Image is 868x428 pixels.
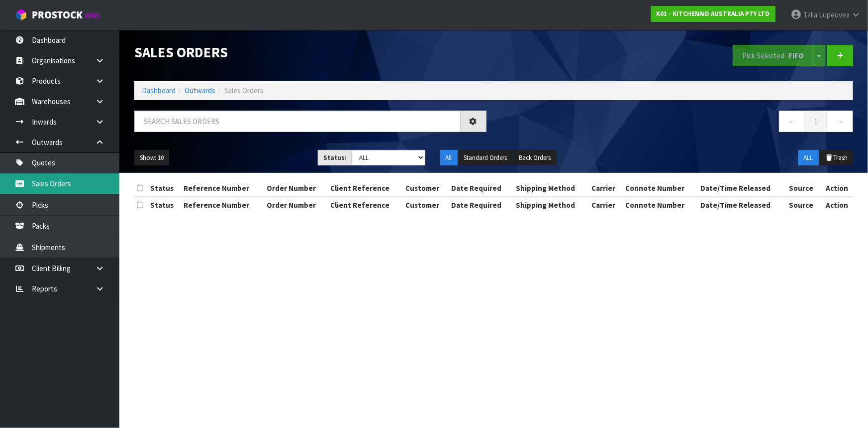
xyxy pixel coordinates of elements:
[15,8,27,21] img: cube-alt.png
[449,180,513,196] th: Date Required
[779,111,805,132] a: ←
[514,150,557,166] button: Back Orders
[821,180,853,196] th: Action
[224,86,264,95] span: Sales Orders
[698,180,786,196] th: Date/Time Released
[142,86,176,95] a: Dashboard
[788,51,804,60] strong: FIFO
[733,45,813,66] button: Pick Selected -FIFO
[821,197,853,213] th: Action
[134,45,486,60] h1: Sales Orders
[827,111,853,132] a: →
[148,180,181,196] th: Status
[185,86,215,95] a: Outwards
[32,8,83,21] span: ProStock
[134,111,461,132] input: Search sales orders
[181,180,264,196] th: Reference Number
[589,197,623,213] th: Carrier
[651,6,775,22] a: K01 - KITCHENAID AUSTRALIA PTY LTD
[328,197,403,213] th: Client Reference
[264,197,328,213] th: Order Number
[513,197,589,213] th: Shipping Method
[803,10,817,19] span: Talia
[657,9,770,18] strong: K01 - KITCHENAID AUSTRALIA PTY LTD
[805,111,827,132] a: 1
[148,197,181,213] th: Status
[820,150,853,166] button: Trash
[85,11,100,20] small: WMS
[459,150,513,166] button: Standard Orders
[786,197,821,213] th: Source
[786,180,821,196] th: Source
[513,180,589,196] th: Shipping Method
[798,150,819,166] button: ALL
[698,197,786,213] th: Date/Time Released
[134,150,169,166] button: Show: 10
[328,180,403,196] th: Client Reference
[819,10,850,19] span: Lupeuvea
[623,197,698,213] th: Connote Number
[449,197,513,213] th: Date Required
[181,197,264,213] th: Reference Number
[623,180,698,196] th: Connote Number
[589,180,623,196] th: Carrier
[323,153,347,162] strong: Status:
[403,180,449,196] th: Customer
[264,180,328,196] th: Order Number
[440,150,458,166] button: All
[501,111,854,135] nav: Page navigation
[403,197,449,213] th: Customer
